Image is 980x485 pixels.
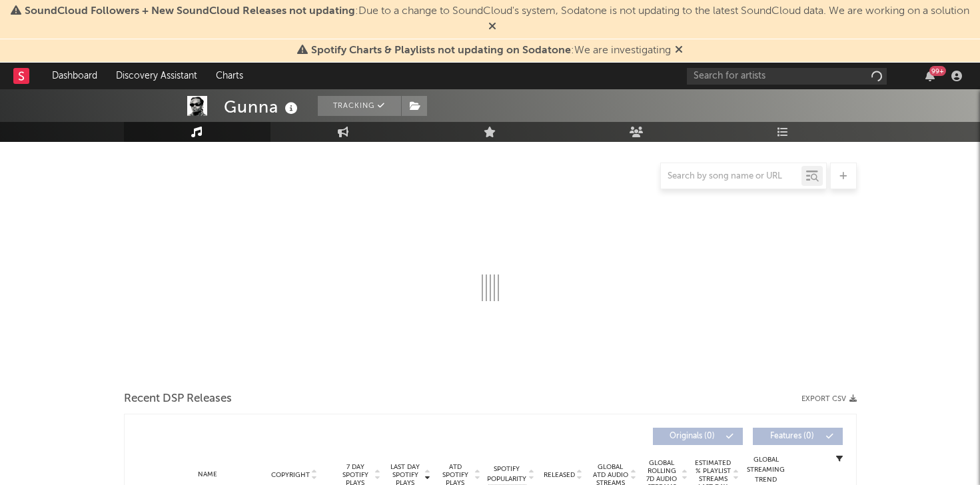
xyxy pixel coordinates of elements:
[761,432,823,440] span: Features ( 0 )
[653,428,743,445] button: Originals(0)
[544,471,575,479] span: Released
[165,470,252,480] div: Name
[311,45,571,56] span: Spotify Charts & Playlists not updating on Sodatone
[207,63,252,89] a: Charts
[25,6,355,17] span: SoundCloud Followers + New SoundCloud Releases not updating
[124,391,232,407] span: Recent DSP Releases
[753,428,843,445] button: Features(0)
[318,96,401,116] button: Tracking
[25,6,969,17] span: : Due to a change to SoundCloud's system, Sodatone is not updating to the latest SoundCloud data....
[661,171,801,182] input: Search by song name or URL
[662,432,723,440] span: Originals ( 0 )
[43,63,107,89] a: Dashboard
[107,63,207,89] a: Discovery Assistant
[687,68,887,85] input: Search for artists
[675,45,683,56] span: Dismiss
[224,96,301,118] div: Gunna
[271,471,310,479] span: Copyright
[929,66,946,76] div: 99 +
[801,395,857,403] button: Export CSV
[488,22,496,33] span: Dismiss
[487,464,526,484] span: Spotify Popularity
[311,45,671,56] span: : We are investigating
[925,71,935,81] button: 99+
